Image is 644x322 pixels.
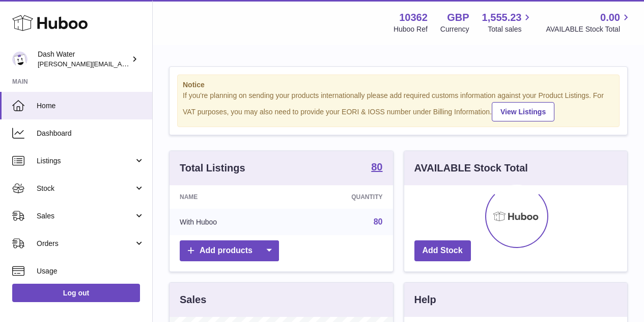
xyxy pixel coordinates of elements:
span: Listings [37,156,134,166]
span: Dashboard [37,129,145,138]
div: If you're planning on sending your products internationally please add required customs informati... [183,91,614,121]
a: 80 [371,162,382,174]
img: james@dash-water.com [12,52,27,67]
strong: Notice [183,80,614,90]
span: Orders [37,239,134,249]
strong: GBP [447,11,469,24]
a: 0.00 AVAILABLE Stock Total [546,11,632,34]
h3: AVAILABLE Stock Total [414,161,528,175]
span: Total sales [488,24,533,34]
td: With Huboo [170,209,287,235]
span: Home [37,101,145,111]
span: 1,555.23 [482,11,522,24]
span: [PERSON_NAME][EMAIL_ADDRESS][DOMAIN_NAME] [38,60,204,68]
div: Dash Water [38,49,129,69]
h3: Help [414,293,436,307]
a: Add Stock [414,240,471,261]
a: Add products [180,240,279,261]
th: Quantity [287,185,393,209]
h3: Total Listings [180,161,245,175]
h3: Sales [180,293,206,307]
a: 1,555.23 Total sales [482,11,534,34]
span: Usage [37,266,145,276]
strong: 10362 [399,11,428,24]
div: Currency [440,24,469,34]
span: Sales [37,211,134,221]
span: 0.00 [600,11,620,24]
div: Huboo Ref [394,24,428,34]
strong: 80 [371,162,382,172]
span: AVAILABLE Stock Total [546,24,632,34]
a: Log out [12,284,140,302]
a: 80 [374,217,383,226]
a: View Listings [492,102,554,121]
th: Name [170,185,287,209]
span: Stock [37,184,134,193]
